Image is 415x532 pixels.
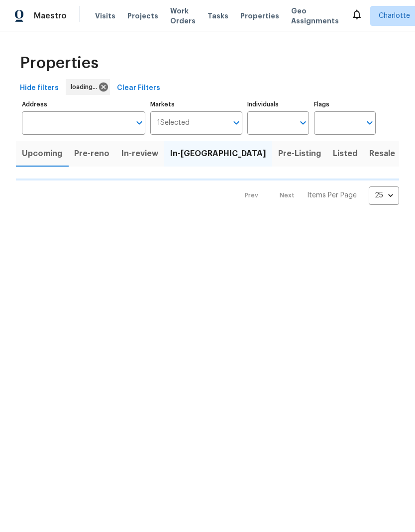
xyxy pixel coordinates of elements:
[132,116,146,130] button: Open
[207,12,228,19] span: Tasks
[157,119,190,127] span: 1 Selected
[278,147,321,161] span: Pre-Listing
[229,116,243,130] button: Open
[16,79,63,97] button: Hide filters
[235,186,399,205] nav: Pagination Navigation
[240,11,279,21] span: Properties
[369,147,395,161] span: Resale
[66,79,110,95] div: loading...
[363,116,377,130] button: Open
[379,11,410,21] span: Charlotte
[127,11,158,21] span: Projects
[20,82,59,94] span: Hide filters
[34,11,67,21] span: Maestro
[22,101,145,107] label: Address
[247,101,309,107] label: Individuals
[117,82,160,94] span: Clear Filters
[22,147,62,161] span: Upcoming
[121,147,158,161] span: In-review
[150,101,243,107] label: Markets
[170,147,266,161] span: In-[GEOGRAPHIC_DATA]
[333,147,357,161] span: Listed
[113,79,164,97] button: Clear Filters
[74,147,109,161] span: Pre-reno
[314,101,376,107] label: Flags
[20,58,99,68] span: Properties
[296,116,310,130] button: Open
[369,182,399,208] div: 25
[95,11,115,21] span: Visits
[71,82,101,92] span: loading...
[170,6,196,26] span: Work Orders
[291,6,339,26] span: Geo Assignments
[307,190,357,200] p: Items Per Page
